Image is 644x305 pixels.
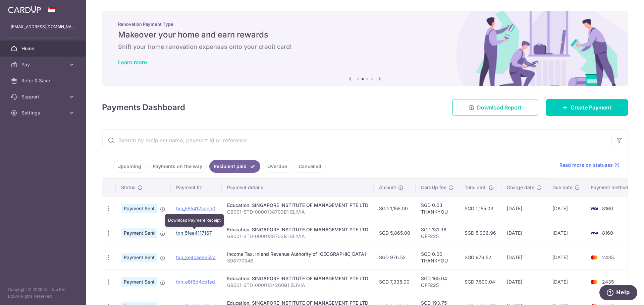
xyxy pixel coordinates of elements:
[416,196,459,221] td: SGD 0.03 THANKYOU
[21,45,66,52] span: Home
[118,43,612,51] h6: Shift your home renovation expenses onto your credit card!
[587,205,601,213] img: Bank Card
[227,275,368,282] div: Education. SINGAPORE INSTITUTE OF MANAGEMENT PTE LTD
[171,179,222,196] th: Payment ID
[227,202,368,209] div: Education. SINGAPORE INSTITUTE OF MANAGEMENT PTE LTD
[547,221,585,245] td: [DATE]
[587,253,601,261] img: Bank Card
[121,277,157,287] span: Payment Sent
[559,162,620,168] a: Read more on statuses
[587,278,601,286] img: Bank Card
[121,253,157,262] span: Payment Sent
[374,245,416,270] td: SGD 976.52
[209,160,260,173] a: Recipient paid
[294,160,326,173] a: Cancelled
[602,206,613,211] span: 8160
[459,270,501,294] td: SGD 7,500.04
[121,228,157,238] span: Payment Sent
[599,285,637,302] iframe: Opens a widget where you can find more information
[118,21,612,27] p: Renovation Payment Type
[547,245,585,270] td: [DATE]
[21,61,66,68] span: Pay
[8,5,41,13] img: CardUp
[102,130,611,151] input: Search by recipient name, payment id or reference
[379,184,396,191] span: Amount
[21,93,66,100] span: Support
[552,184,573,191] span: Due date
[602,230,613,236] span: 8160
[374,270,416,294] td: SGD 7,335.00
[102,11,628,86] img: Renovation banner
[176,206,215,211] a: txn_585412caeb0
[227,226,368,233] div: Education. SINGAPORE INSTITUTE OF MANAGEMENT PTE LTD
[374,221,416,245] td: SGD 5,865.00
[118,29,612,40] h5: Makeover your home and earn rewards
[148,160,207,173] a: Payments on the way
[222,179,374,196] th: Payment details
[546,99,628,116] a: Create Payment
[374,196,416,221] td: SGD 1,155.00
[416,245,459,270] td: SGD 0.00 THANKYOU
[501,245,547,270] td: [DATE]
[227,209,368,215] p: GB001-STD-0000138703B1 ELIVIA
[176,254,216,260] a: txn_3e4cae2e52a
[421,184,446,191] span: CardUp fee
[602,279,614,285] span: 2435
[459,196,501,221] td: SGD 1,155.03
[501,221,547,245] td: [DATE]
[547,270,585,294] td: [DATE]
[121,204,157,213] span: Payment Sent
[501,270,547,294] td: [DATE]
[465,184,487,191] span: Total amt.
[165,214,224,227] div: Download Payment Receipt
[227,233,368,240] p: GB001-STD-0000138703B1 ELIVIA
[559,162,613,168] span: Read more on statuses
[587,229,601,237] img: Bank Card
[102,101,185,113] h4: Payments Dashboard
[121,184,136,191] span: Status
[547,196,585,221] td: [DATE]
[113,160,146,173] a: Upcoming
[118,59,147,66] a: Learn more
[571,103,611,111] span: Create Payment
[452,99,538,116] a: Download Report
[176,279,215,285] a: txn_e6f6d4cb1ed
[416,221,459,245] td: SGD 131.96 OFF225
[11,23,75,30] p: [EMAIL_ADDRESS][DOMAIN_NAME]
[602,254,614,260] span: 2435
[416,270,459,294] td: SGD 165.04 OFF225
[227,257,368,264] p: S9877734B
[227,251,368,257] div: Income Tax. Inland Revenue Authority of [GEOGRAPHIC_DATA]
[501,196,547,221] td: [DATE]
[507,184,534,191] span: Charge date
[21,77,66,84] span: Refer & Save
[585,179,636,196] th: Payment method
[21,109,66,116] span: Settings
[459,221,501,245] td: SGD 5,996.96
[176,230,212,236] a: txn_5fee4117167
[459,245,501,270] td: SGD 976.52
[263,160,291,173] a: Overdue
[477,103,522,111] span: Download Report
[227,282,368,289] p: GB001-STD-0000134260B1 ELIVIA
